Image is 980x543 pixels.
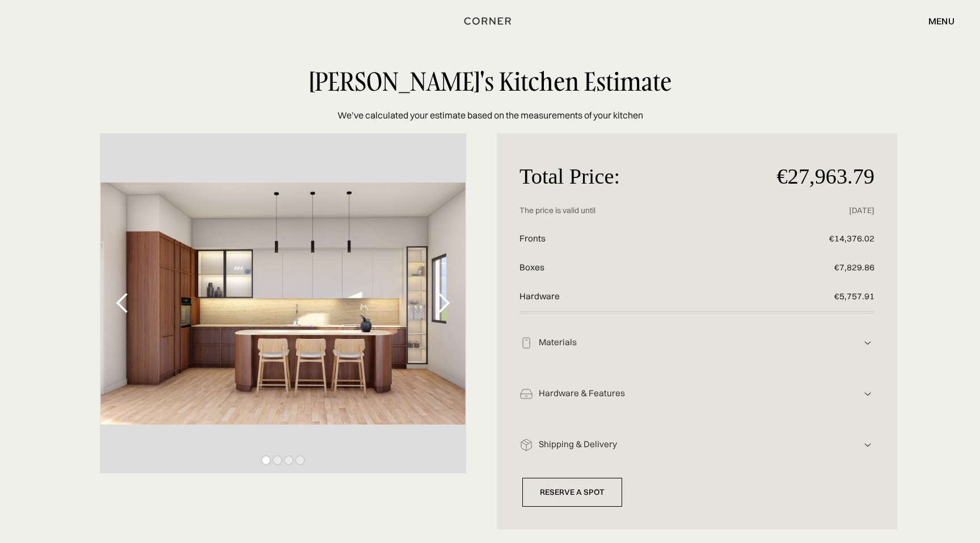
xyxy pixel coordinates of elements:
[100,133,466,473] div: 1 of 4
[756,282,875,311] p: €5,757.91
[928,16,954,26] div: menu
[100,133,145,473] div: previous slide
[248,68,732,95] div: [PERSON_NAME]'s Kitchen Estimate
[756,224,875,253] p: €14,376.02
[917,11,954,31] div: menu
[337,108,643,122] p: We’ve calculated your estimate based on the measurements of your kitchen
[533,388,861,400] div: Hardware & Features
[756,197,875,224] p: [DATE]
[522,478,622,507] a: Reserve a Spot
[449,14,531,28] a: home
[273,456,281,464] div: Show slide 2 of 4
[533,337,861,349] div: Materials
[519,197,756,224] p: The price is valid until
[519,253,756,282] p: Boxes
[100,133,466,473] div: carousel
[756,253,875,282] p: €7,829.86
[296,456,304,464] div: Show slide 4 of 4
[262,456,270,464] div: Show slide 1 of 4
[285,456,293,464] div: Show slide 3 of 4
[519,224,756,253] p: Fronts
[533,439,861,451] div: Shipping & Delivery
[421,133,466,473] div: next slide
[519,282,756,311] p: Hardware
[519,156,756,197] p: Total Price:
[756,156,875,197] p: €27,963.79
